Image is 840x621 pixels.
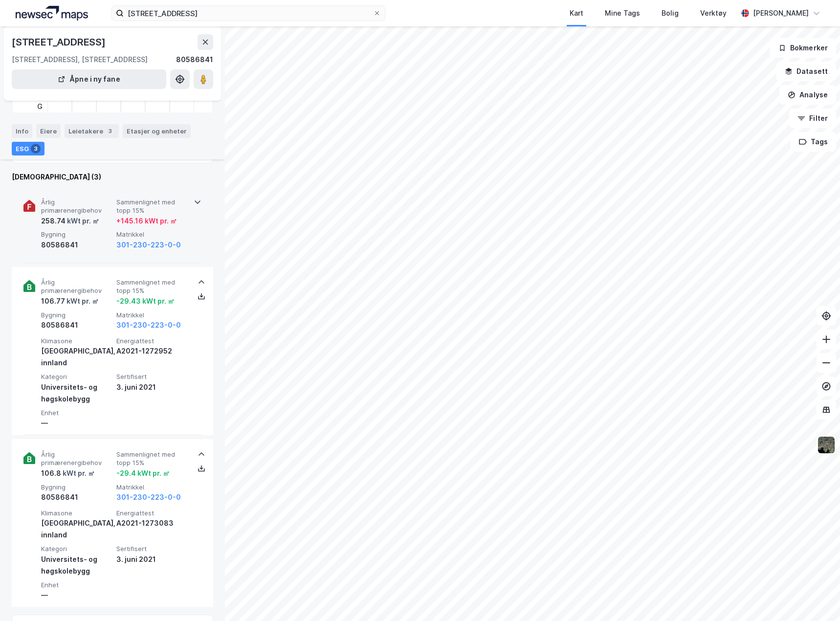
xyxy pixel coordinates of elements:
[61,467,95,479] div: kWt pr. ㎡
[116,337,188,345] span: Energiattest
[41,381,112,405] div: Universitets- og høgskolebygg
[124,6,373,21] input: Søk på adresse, matrikkel, gårdeiere, leietakere eller personer
[12,142,44,155] div: ESG
[116,311,188,319] span: Matrikkel
[41,517,112,541] div: [GEOGRAPHIC_DATA], innland
[570,7,583,19] div: Kart
[662,7,679,19] div: Bolig
[116,491,181,503] button: 301-230-223-0-0
[41,239,112,251] div: 80586841
[605,7,640,19] div: Mine Tags
[116,483,188,491] span: Matrikkel
[41,295,99,307] div: 106.77
[41,311,112,319] span: Bygning
[791,574,840,621] iframe: Chat Widget
[41,589,112,601] div: —
[116,517,188,529] div: A2021-1273083
[791,574,840,621] div: Kontrollprogram for chat
[776,62,836,81] button: Datasett
[41,409,112,417] span: Enhet
[116,215,177,227] div: + 145.16 kWt pr. ㎡
[779,85,836,105] button: Analyse
[116,373,188,381] span: Sertifisert
[66,215,99,227] div: kWt pr. ㎡
[116,381,188,393] div: 3. juni 2021
[36,124,61,138] div: Eiere
[116,198,188,215] span: Sammenlignet med topp 15%
[41,230,112,239] span: Bygning
[16,6,88,21] img: logo.a4113a55bc3d86da70a041830d287a7e.svg
[31,144,41,154] div: 3
[789,109,836,128] button: Filter
[116,345,188,357] div: A2021-1272952
[753,7,809,19] div: [PERSON_NAME]
[41,417,112,429] div: —
[116,295,175,307] div: -29.43 kWt pr. ㎡
[116,450,188,467] span: Sammenlignet med topp 15%
[105,126,115,136] div: 3
[791,132,836,152] button: Tags
[41,450,112,467] span: Årlig primærenergibehov
[12,124,32,138] div: Info
[41,337,112,345] span: Klimasone
[65,124,119,138] div: Leietakere
[12,34,108,50] div: [STREET_ADDRESS]
[34,98,46,115] div: G
[41,215,99,227] div: 258.74
[116,467,170,479] div: -29.4 kWt pr. ㎡
[41,467,95,479] div: 106.8
[12,171,213,183] div: [DEMOGRAPHIC_DATA] (3)
[116,319,181,331] button: 301-230-223-0-0
[116,545,188,553] span: Sertifisert
[65,295,99,307] div: kWt pr. ㎡
[41,278,112,295] span: Årlig primærenergibehov
[41,581,112,589] span: Enhet
[12,54,148,66] div: [STREET_ADDRESS], [STREET_ADDRESS]
[41,198,112,215] span: Årlig primærenergibehov
[127,127,187,135] div: Etasjer og enheter
[770,38,836,58] button: Bokmerker
[41,554,112,577] div: Universitets- og høgskolebygg
[176,54,213,66] div: 80586841
[41,373,112,381] span: Kategori
[41,491,112,503] div: 80586841
[116,278,188,295] span: Sammenlignet med topp 15%
[41,509,112,517] span: Klimasone
[41,319,112,331] div: 80586841
[41,545,112,553] span: Kategori
[12,69,166,89] button: Åpne i ny fane
[41,345,112,369] div: [GEOGRAPHIC_DATA], innland
[116,239,181,251] button: 301-230-223-0-0
[700,7,727,19] div: Verktøy
[116,509,188,517] span: Energiattest
[41,483,112,491] span: Bygning
[116,554,188,565] div: 3. juni 2021
[116,230,188,239] span: Matrikkel
[817,436,836,454] img: 9k=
